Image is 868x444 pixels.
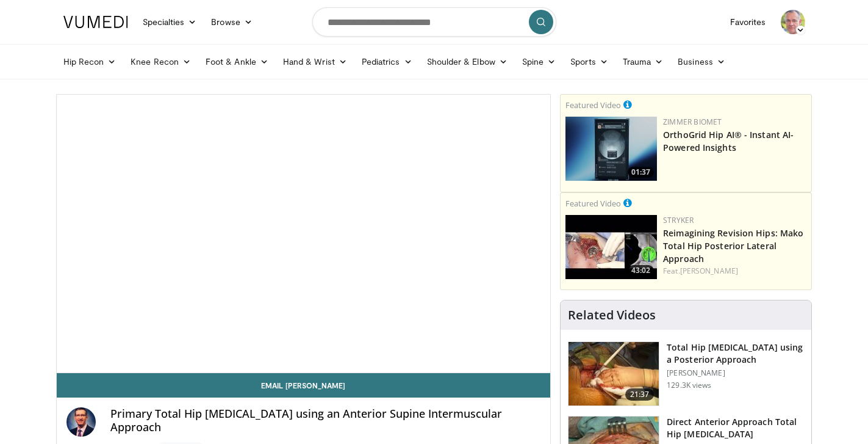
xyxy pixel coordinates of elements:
[565,215,657,279] a: 43:02
[663,215,694,225] a: Stryker
[204,10,260,34] a: Browse
[110,407,541,434] h4: Primary Total Hip [MEDICAL_DATA] using an Anterior Supine Intermuscular Approach
[615,49,671,74] a: Trauma
[198,49,276,74] a: Foot & Ankle
[563,49,615,74] a: Sports
[680,266,738,276] a: [PERSON_NAME]
[354,49,420,74] a: Pediatrics
[663,129,794,153] a: OrthoGrid Hip AI® - Instant AI-Powered Insights
[565,215,657,279] img: 6632ea9e-2a24-47c5-a9a2-6608124666dc.150x105_q85_crop-smart_upscale.jpg
[312,7,556,37] input: Search topics, interventions
[565,117,657,181] img: 51d03d7b-a4ba-45b7-9f92-2bfbd1feacc3.150x105_q85_crop-smart_upscale.jpg
[276,49,354,74] a: Hand & Wrist
[663,266,806,277] div: Feat.
[663,117,722,127] a: Zimmer Biomet
[625,388,655,401] span: 21:37
[723,10,773,34] a: Favorites
[667,368,804,378] p: [PERSON_NAME]
[135,10,204,34] a: Specialties
[569,342,659,406] img: 286987_0000_1.png.150x105_q85_crop-smart_upscale.jpg
[667,380,711,390] p: 129.3K views
[568,308,656,322] h4: Related Videos
[667,416,804,440] h3: Direct Anterior Approach Total Hip [MEDICAL_DATA]
[565,117,657,181] a: 01:37
[565,198,621,209] small: Featured Video
[56,49,124,74] a: Hip Recon
[420,49,515,74] a: Shoulder & Elbow
[628,265,654,276] span: 43:02
[670,49,733,74] a: Business
[57,373,551,398] a: Email [PERSON_NAME]
[57,95,551,373] video-js: Video Player
[781,10,805,34] img: Avatar
[568,341,804,406] a: 21:37 Total Hip [MEDICAL_DATA] using a Posterior Approach [PERSON_NAME] 129.3K views
[565,100,621,111] small: Featured Video
[66,407,96,437] img: Avatar
[515,49,563,74] a: Spine
[663,227,803,264] a: Reimagining Revision Hips: Mako Total Hip Posterior Lateral Approach
[123,49,198,74] a: Knee Recon
[63,16,128,28] img: VuMedi Logo
[628,167,654,178] span: 01:37
[667,341,804,366] h3: Total Hip [MEDICAL_DATA] using a Posterior Approach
